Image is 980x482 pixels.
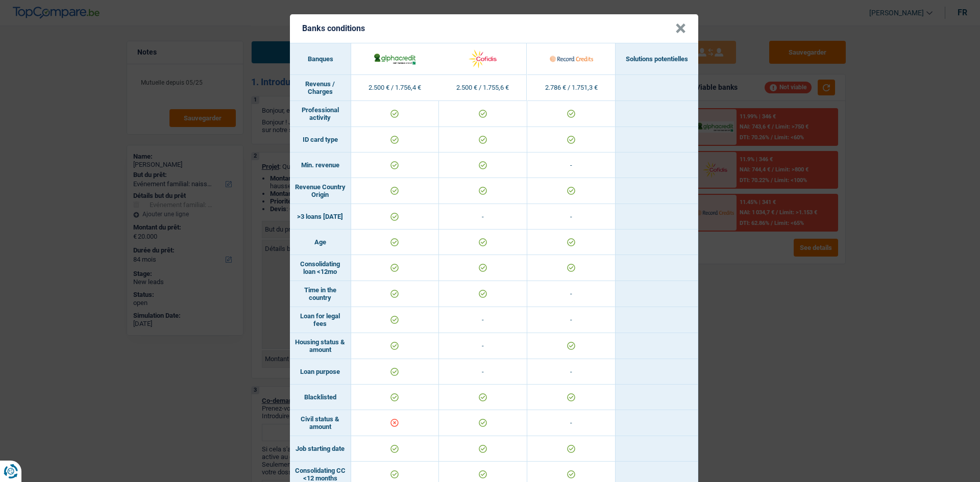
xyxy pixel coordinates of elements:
[527,307,616,333] td: -
[527,359,616,385] td: -
[290,101,351,127] td: Professional activity
[290,359,351,385] td: Loan purpose
[290,230,351,255] td: Age
[290,410,351,436] td: Civil status & amount
[290,333,351,359] td: Housing status & amount
[527,153,616,178] td: -
[439,359,527,385] td: -
[439,75,527,101] td: 2.500 € / 1.755,6 €
[439,307,527,333] td: -
[527,410,616,436] td: -
[675,23,686,34] button: Close
[439,333,527,359] td: -
[290,385,351,410] td: Blacklisted
[549,48,593,70] img: Record Credits
[461,48,504,70] img: Cofidis
[351,75,439,101] td: 2.500 € / 1.756,4 €
[290,178,351,204] td: Revenue Country Origin
[527,281,616,307] td: -
[290,204,351,230] td: >3 loans [DATE]
[290,307,351,333] td: Loan for legal fees
[527,75,616,101] td: 2.786 € / 1.751,3 €
[290,43,351,75] th: Banques
[290,127,351,153] td: ID card type
[373,52,416,65] img: AlphaCredit
[290,436,351,462] td: Job starting date
[616,43,698,75] th: Solutions potentielles
[290,255,351,281] td: Consolidating loan <12mo
[290,281,351,307] td: Time in the country
[290,153,351,178] td: Min. revenue
[527,204,616,230] td: -
[439,204,527,230] td: -
[302,23,365,33] h5: Banks conditions
[290,75,351,101] td: Revenus / Charges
